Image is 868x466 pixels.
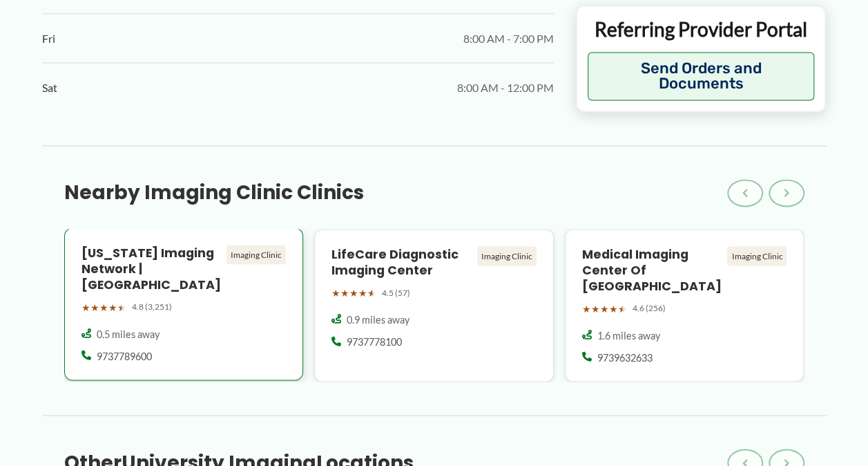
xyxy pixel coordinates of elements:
[600,299,609,317] span: ★
[367,283,376,301] span: ★
[97,349,152,363] span: 9737789600
[99,298,108,316] span: ★
[769,179,804,207] button: ›
[42,77,57,98] span: Sat
[609,299,618,317] span: ★
[588,52,815,100] button: Send Orders and Documents
[117,298,126,316] span: ★
[582,246,722,294] h4: Medical Imaging Center of [GEOGRAPHIC_DATA]
[597,328,660,342] span: 1.6 miles away
[314,229,554,382] a: LifeCare Diagnostic Imaging Center Imaging Clinic ★★★★★ 4.5 (57) 0.9 miles away 9737778100
[108,298,117,316] span: ★
[727,246,787,265] div: Imaging Clinic
[382,285,410,300] span: 4.5 (57)
[81,298,90,316] span: ★
[331,246,472,278] h4: LifeCare Diagnostic Imaging Center
[582,299,591,317] span: ★
[358,283,367,301] span: ★
[64,229,304,382] a: [US_STATE] Imaging Network | [GEOGRAPHIC_DATA] Imaging Clinic ★★★★★ 4.8 (3,251) 0.5 miles away 97...
[633,300,666,315] span: 4.6 (256)
[340,283,349,301] span: ★
[565,229,804,382] a: Medical Imaging Center of [GEOGRAPHIC_DATA] Imaging Clinic ★★★★★ 4.6 (256) 1.6 miles away 9739632633
[463,28,554,49] span: 8:00 AM - 7:00 PM
[132,299,172,314] span: 4.8 (3,251)
[347,313,409,326] span: 0.9 miles away
[477,246,537,265] div: Imaging Clinic
[64,180,364,205] h3: Nearby Imaging Clinic Clinics
[588,17,815,41] p: Referring Provider Portal
[347,335,402,348] span: 9737778100
[591,299,600,317] span: ★
[597,351,653,364] span: 9739632633
[349,283,358,301] span: ★
[457,77,554,98] span: 8:00 AM - 12:00 PM
[42,28,55,49] span: Fri
[618,299,627,317] span: ★
[742,185,748,201] span: ‹
[81,245,222,292] h4: [US_STATE] Imaging Network | [GEOGRAPHIC_DATA]
[727,179,763,207] button: ‹
[90,298,99,316] span: ★
[97,327,160,341] span: 0.5 miles away
[784,185,789,201] span: ›
[226,245,286,264] div: Imaging Clinic
[331,283,340,301] span: ★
